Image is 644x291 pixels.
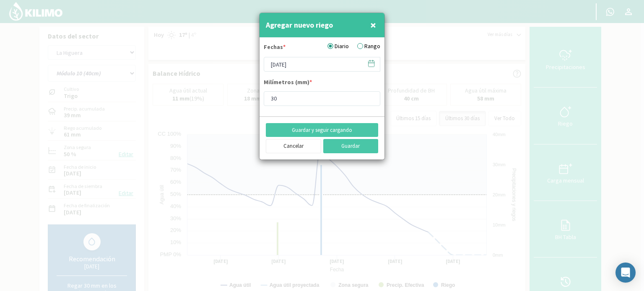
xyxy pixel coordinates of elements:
div: Open Intercom Messenger [615,263,636,283]
label: Diario [327,42,349,51]
button: Cancelar [266,139,321,153]
span: × [370,18,376,32]
h4: Agregar nuevo riego [266,19,333,31]
label: Milímetros (mm) [264,78,312,89]
button: Close [368,17,378,33]
button: Guardar [323,139,379,153]
label: Fechas [264,43,286,54]
label: Rango [357,42,380,51]
button: Guardar y seguir cargando [266,123,378,137]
